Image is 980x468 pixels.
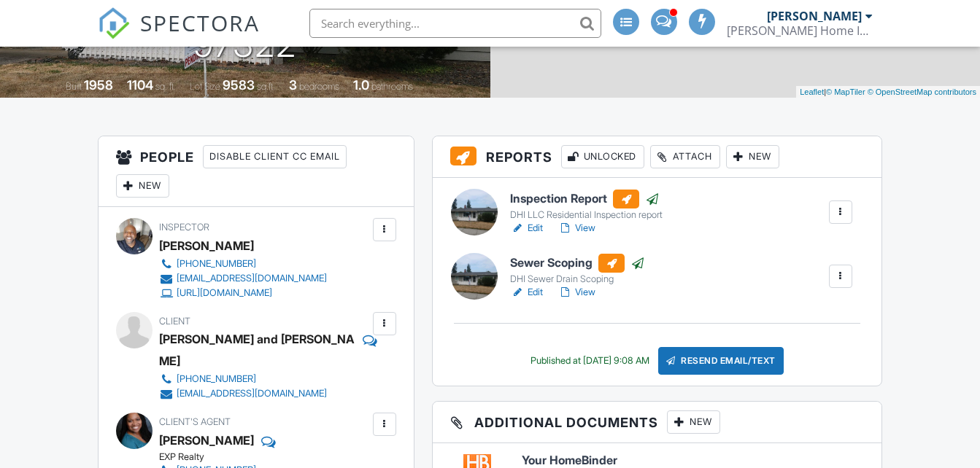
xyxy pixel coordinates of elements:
a: [EMAIL_ADDRESS][DOMAIN_NAME] [159,271,327,286]
span: sq.ft. [257,81,275,92]
div: 1104 [127,77,153,93]
img: The Best Home Inspection Software - Spectora [98,7,130,39]
a: Your HomeBinder [522,454,863,467]
a: Sewer Scoping DHI Sewer Drain Scoping [510,254,645,286]
a: SPECTORA [98,20,260,50]
span: Client [159,316,190,327]
div: Disable Client CC Email [203,145,347,168]
a: [URL][DOMAIN_NAME] [159,286,327,300]
div: [PHONE_NUMBER] [177,258,256,270]
span: Client's Agent [159,416,231,427]
span: bathrooms [371,81,413,92]
div: New [667,410,720,434]
a: © OpenStreetMap contributors [868,87,976,96]
div: 1.0 [353,77,369,93]
div: EXP Realty [159,451,339,463]
div: 3 [289,77,297,93]
input: Search everything... [309,9,601,38]
a: Edit [510,285,543,300]
a: [PHONE_NUMBER] [159,257,327,271]
span: SPECTORA [140,7,260,38]
a: [PERSON_NAME] [159,429,254,451]
a: [EMAIL_ADDRESS][DOMAIN_NAME] [159,386,369,401]
span: sq. ft. [155,81,176,92]
div: Unlocked [561,145,644,168]
div: [EMAIL_ADDRESS][DOMAIN_NAME] [177,388,327,399]
span: Built [66,81,82,92]
h6: Inspection Report [510,190,663,208]
a: Leaflet [800,87,824,96]
div: 1958 [84,77,113,93]
div: [PERSON_NAME] and [PERSON_NAME] [159,328,355,372]
a: Inspection Report DHI LLC Residential Inspection report [510,190,663,222]
div: Attach [650,145,720,168]
a: Edit [510,221,543,235]
div: DHI LLC Residential Inspection report [510,209,663,221]
div: [PERSON_NAME] [159,235,254,257]
div: Davis Home Inspection LLC [727,23,873,38]
div: [PHONE_NUMBER] [177,373,256,385]
div: New [726,145,779,168]
a: © MapTiler [826,87,865,96]
a: View [557,285,595,300]
div: [URL][DOMAIN_NAME] [177,287,272,299]
h6: Sewer Scoping [510,254,645,273]
div: [EMAIL_ADDRESS][DOMAIN_NAME] [177,273,327,284]
h3: Additional Documents [433,402,881,443]
a: View [557,221,595,235]
div: Published at [DATE] 9:08 AM [530,355,649,367]
span: bedrooms [299,81,339,92]
div: DHI Sewer Drain Scoping [510,273,645,285]
div: New [116,174,169,198]
span: Lot Size [190,81,220,92]
div: Resend Email/Text [658,347,784,375]
div: | [796,86,980,98]
div: 9583 [223,77,255,93]
div: [PERSON_NAME] [767,9,862,23]
h3: People [99,136,414,207]
a: [PHONE_NUMBER] [159,372,369,386]
span: Inspector [159,222,209,233]
h3: Reports [433,136,881,178]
